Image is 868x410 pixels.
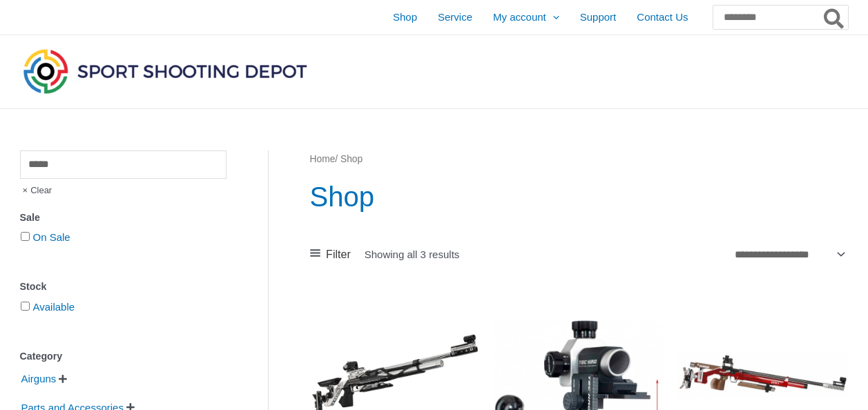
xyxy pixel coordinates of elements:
a: Airguns [20,372,58,384]
p: Showing all 3 results [365,249,460,260]
span: Airguns [20,367,58,391]
div: Category [20,346,226,367]
button: Search [821,6,848,29]
input: On Sale [21,232,30,241]
h1: Shop [310,177,848,216]
span: Clear [20,179,52,202]
span: Filter [326,244,351,265]
img: Sport Shooting Depot [20,46,310,97]
div: Sale [20,208,226,228]
div: Stock [20,277,226,297]
span:  [59,374,67,384]
a: Filter [310,244,351,265]
nav: Breadcrumb [310,150,848,168]
a: On Sale [33,231,70,243]
input: Available [21,302,30,311]
a: Home [310,154,336,164]
a: Available [33,301,75,313]
select: Shop order [730,244,848,264]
